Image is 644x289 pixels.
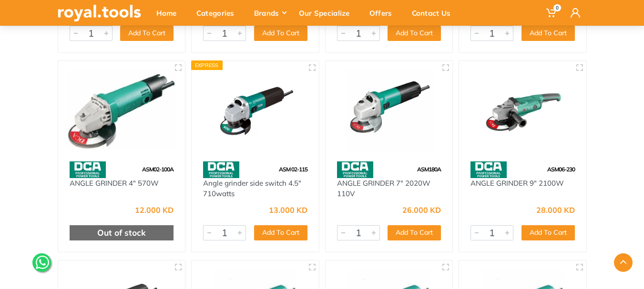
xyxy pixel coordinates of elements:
img: Royal Tools - ANGLE GRINDER 9 [468,70,578,152]
button: Add To Cart [120,26,174,41]
a: ANGLE GRINDER 9" 2100W [470,179,564,188]
div: Brands [247,3,292,23]
img: Royal Tools - ANGLE GRINDER 7 [334,70,444,152]
span: ASM06-230 [547,166,575,173]
div: Offers [363,3,405,23]
div: Our Specialize [292,3,363,23]
a: Angle grinder side switch 4.5" 710watts [203,179,301,199]
a: ANGLE GRINDER 4" 570W [70,179,159,188]
div: Out of stock [70,225,174,240]
img: 58.webp [470,161,507,178]
img: 58.webp [337,161,373,178]
button: Add To Cart [254,225,307,240]
div: 28.000 KD [536,206,575,214]
span: ASM 02-115 [279,166,307,173]
button: Add To Cart [254,26,307,41]
img: 58.webp [203,161,239,178]
img: 58.webp [70,161,106,178]
div: Categories [190,3,247,23]
span: ASM02-100A [142,166,174,173]
div: Home [150,3,190,23]
div: 12.000 KD [135,206,174,214]
div: Contact Us [405,3,464,23]
button: Add To Cart [521,26,575,41]
img: Royal Tools - Angle grinder side switch 4.5 [200,70,310,152]
button: Add To Cart [388,225,441,240]
div: Express [191,60,223,70]
div: 26.000 KD [402,206,441,214]
span: 0 [553,4,561,11]
button: Add To Cart [388,26,441,41]
span: ASM180A [417,166,441,173]
a: ANGLE GRINDER 7" 2020W 110V [337,179,430,199]
img: royal.tools Logo [58,5,141,21]
img: Royal Tools - ANGLE GRINDER 4 [67,70,177,152]
button: Add To Cart [521,225,575,240]
div: 13.000 KD [269,206,307,214]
